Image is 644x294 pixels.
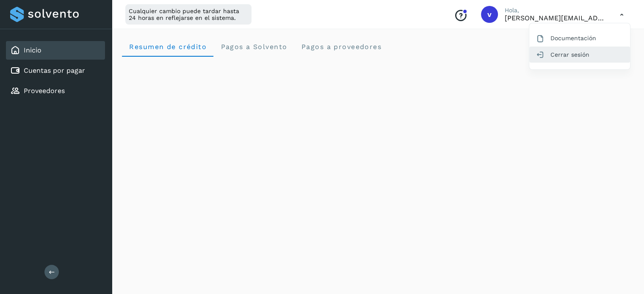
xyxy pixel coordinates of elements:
[6,82,105,100] div: Proveedores
[24,66,85,74] a: Cuentas por pagar
[6,41,105,60] div: Inicio
[24,87,65,95] a: Proveedores
[529,47,630,63] div: Cerrar sesión
[529,30,630,46] div: Documentación
[24,46,41,54] a: Inicio
[6,61,105,80] div: Cuentas por pagar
